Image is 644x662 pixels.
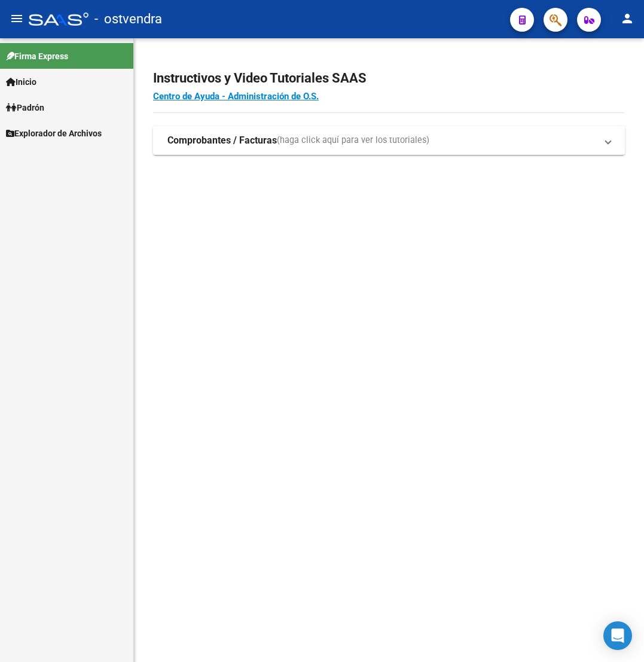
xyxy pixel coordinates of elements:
[6,127,102,140] span: Explorador de Archivos
[167,134,277,147] strong: Comprobantes / Facturas
[6,50,68,63] span: Firma Express
[6,101,44,114] span: Padrón
[153,126,625,155] mat-expansion-panel-header: Comprobantes / Facturas(haga click aquí para ver los tutoriales)
[277,134,429,147] span: (haga click aquí para ver los tutoriales)
[603,621,632,650] div: Open Intercom Messenger
[10,11,24,26] mat-icon: menu
[620,11,634,26] mat-icon: person
[94,6,162,32] span: - ostvendra
[153,91,319,102] a: Centro de Ayuda - Administración de O.S.
[153,67,625,90] h2: Instructivos y Video Tutoriales SAAS
[6,75,36,89] span: Inicio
